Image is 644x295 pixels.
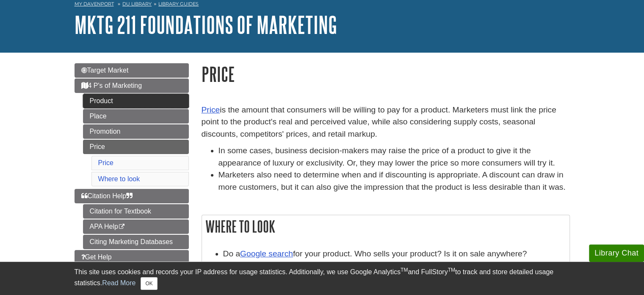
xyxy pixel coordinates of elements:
[141,277,157,290] button: Close
[75,250,189,264] a: Get Help
[75,11,337,38] a: MKTG 211 Foundations of Marketing
[223,260,565,273] li: Check the company's website. Do they offer rebates or coupons for the product?
[81,192,133,199] span: Citation Help
[218,169,570,194] li: Marketers also need to determine when and if discounting is appropriate. A discount can draw in m...
[83,109,189,124] a: Place
[202,104,570,140] p: is the amount that consumers will be willing to pay for a product. Marketers must link the price ...
[83,124,189,139] a: Promotion
[118,224,125,230] i: This link opens in a new window
[83,235,189,249] a: Citing Marketing Databases
[98,159,113,166] a: Price
[81,253,112,261] span: Get Help
[401,267,408,273] sup: TM
[75,189,189,203] a: Citation Help
[589,244,644,262] button: Library Chat
[75,79,189,93] a: 4 P's of Marketing
[75,267,570,290] div: This site uses cookies and records your IP address for usage statistics. Additionally, we use Goo...
[81,82,142,89] span: 4 P's of Marketing
[122,1,152,7] a: DU Library
[75,0,114,8] a: My Davenport
[202,105,220,114] a: Price
[81,67,129,74] span: Target Market
[102,279,135,287] a: Read More
[202,63,570,85] h1: Price
[83,219,189,234] a: APA Help
[240,249,293,258] a: Google search
[202,215,569,238] h2: Where to look
[83,140,189,154] a: Price
[158,1,199,7] a: Library Guides
[448,267,455,273] sup: TM
[75,63,189,78] a: Target Market
[223,248,565,260] li: Do a for your product. Who sells your product? Is it on sale anywhere?
[83,204,189,219] a: Citation for Textbook
[218,145,570,169] li: In some cases, business decision-makers may raise the price of a product to give it the appearanc...
[83,94,189,108] a: Product
[98,175,140,183] a: Where to look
